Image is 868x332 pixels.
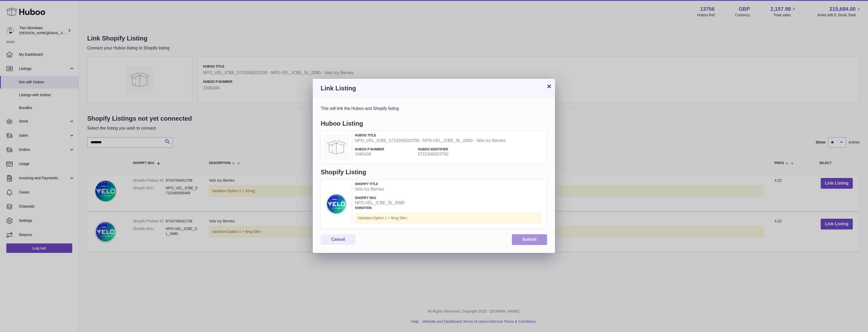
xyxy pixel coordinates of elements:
[321,119,547,130] h4: Huboo Listing
[512,234,547,245] button: Submit
[355,213,542,223] div: Variation:
[321,168,547,179] h4: Shopify Listing
[355,182,542,186] h4: Shopify Title
[546,83,552,89] button: ×
[373,216,407,220] span: Option 1 = 8mg Slim;
[324,134,349,160] img: NPO_VEL_ICBE_5715345023700 - NPO-VEL_ICBE_SL_0080 - Velo Icy Berries
[355,200,415,206] strong: NPO-VEL_ICBE_SL_0080
[355,206,542,210] h4: Variation
[324,191,349,217] img: Velo Icy Berries
[355,151,415,157] strong: 1045434
[355,186,542,192] strong: Velo Icy Berries
[418,147,478,151] h4: Huboo Identifier
[355,133,542,137] h4: Huboo Title
[321,234,355,245] button: Cancel
[355,138,542,144] strong: NPO_VEL_ICBE_5715345023700 - NPO-VEL_ICBE_SL_0080 - Velo Icy Berries
[418,151,478,157] strong: 5715345023700
[355,196,415,200] h4: Shopify SKU
[321,84,547,93] h3: Link Listing
[355,147,415,151] h4: Huboo P number
[321,106,547,111] div: This will link the Huboo and Shopify listing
